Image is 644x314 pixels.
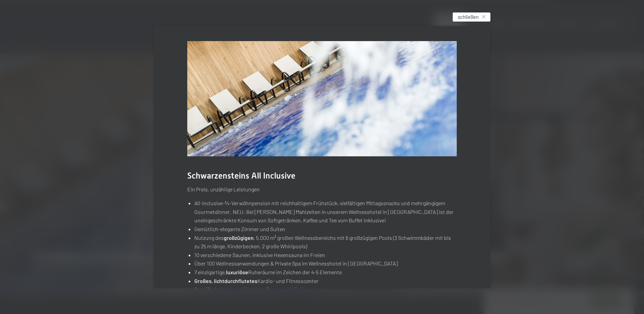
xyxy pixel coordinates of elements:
li: 10 verschiedene Saunen, inklusive Hexensauna im Freien [194,251,457,259]
li: All-inclusive-¾-Verwöhnpension mit reichhaltigem Frühstück, vielfältigen Mittagssnacks und mehrgä... [194,199,457,225]
li: Über 100 Wellnessanwendungen & Private Spa im Wellnesshotel in [GEOGRAPHIC_DATA] [194,259,457,268]
li: Kardio- und Fitnesscenter [194,277,457,285]
strong: großzügigen [224,234,254,241]
span: Schwarzensteins All Inclusive [187,171,295,181]
li: Nutzung des , 5.000 m² großen Wellnessbereichs mit 6 großzügigen Pools (3 Schwimmbäder mit bis zu... [194,233,457,251]
strong: Großes, lichtdurchflutetes [194,278,257,284]
li: Gemütlich-elegante Zimmer und Suiten [194,225,457,233]
img: Wellnesshotel Südtirol SCHWARZENSTEIN - Wellnessurlaub in den Alpen, Wandern und Wellness [187,41,457,156]
p: Ein Preis, unzählige Leistungen [187,185,457,194]
strong: luxuriöse [226,269,248,275]
li: 7 einzigartige, Ruheräume im Zeichen der 4-5 Elemente [194,268,457,277]
span: schließen [458,13,479,21]
li: Ganzjährig betreutes Wander-, Sport- und Vitalprogramm [194,285,457,294]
